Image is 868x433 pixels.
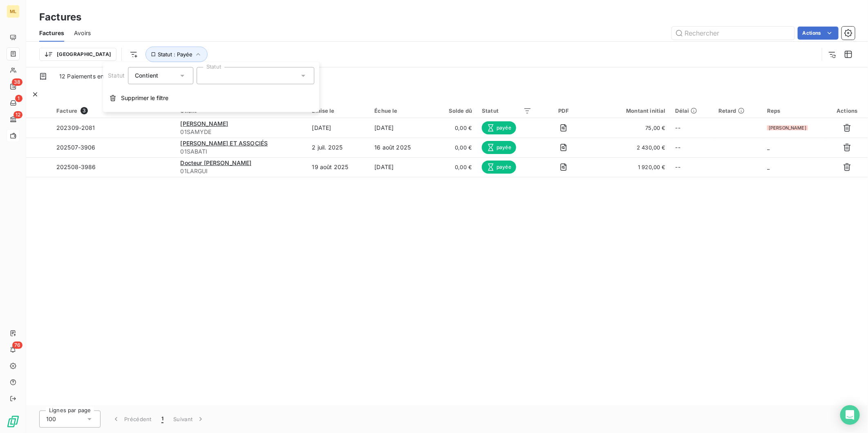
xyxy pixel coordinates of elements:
div: Délai [676,107,709,114]
td: 2 juil. 2025 [307,138,370,157]
h3: Factures [39,10,81,25]
span: 0,00 € [437,124,472,132]
span: [PERSON_NAME] ET ASSOCIÉS [180,140,268,147]
button: Actions [798,27,839,40]
span: _ [767,144,770,151]
td: -- [671,138,714,157]
div: Reps [767,107,821,114]
span: Docteur [PERSON_NAME] [180,159,251,166]
span: Statut [108,72,125,79]
div: Solde dû [437,107,472,114]
input: Rechercher [672,27,794,40]
span: 12 [13,111,22,118]
span: 01LARGUI [180,167,302,175]
button: Suivant [168,411,210,428]
div: Open Intercom Messenger [840,405,860,425]
td: 16 août 2025 [369,138,432,157]
span: payée [482,161,516,174]
span: Statut : Payée [158,51,192,58]
div: Retard [718,107,757,114]
td: -- [671,118,714,138]
a: 12 [7,113,19,126]
span: Supprimer le filtre [121,94,168,102]
div: ML [7,5,20,18]
span: 202309-2081 [56,124,95,131]
a: 38 [7,80,19,93]
span: 202508-3986 [56,163,96,170]
span: 76 [12,341,22,349]
span: [PERSON_NAME] [180,120,228,127]
span: Contient [135,72,158,79]
span: [PERSON_NAME] [769,125,806,130]
span: 01SABATI [180,147,302,156]
div: Échue le [374,107,427,114]
span: 1 [161,415,163,423]
span: 75,00 € [595,124,665,132]
span: 2 430,00 € [595,143,665,152]
span: 0,00 € [437,143,472,152]
span: 0,00 € [437,163,472,171]
div: PDF [541,107,586,114]
span: 100 [46,415,56,423]
button: 1 [157,411,168,428]
span: payée [482,141,516,154]
img: Logo LeanPay [7,415,20,428]
td: [DATE] [369,157,432,177]
td: -- [671,157,714,177]
td: [DATE] [369,118,432,138]
span: 12 Paiements en attente [59,72,125,80]
button: [GEOGRAPHIC_DATA] [39,48,116,61]
div: Montant initial [595,107,665,114]
div: Émise le [312,107,365,114]
span: payée [482,121,516,134]
span: 202507-3906 [56,144,96,151]
span: 01SAMYDE [180,128,302,136]
button: Précédent [107,411,157,428]
span: 1 920,00 € [595,163,665,171]
span: Factures [39,29,64,37]
span: 38 [12,78,22,86]
span: 1 [15,95,22,102]
span: 3 [81,107,88,114]
td: [DATE] [307,118,370,138]
div: Actions [831,107,863,114]
a: 1 [7,96,19,109]
span: Facture [56,107,77,114]
span: Avoirs [74,29,91,37]
button: Statut : Payée [145,47,208,62]
span: _ [767,163,770,170]
div: Statut [482,107,532,114]
td: 19 août 2025 [307,157,370,177]
button: Supprimer le filtre [103,89,319,107]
